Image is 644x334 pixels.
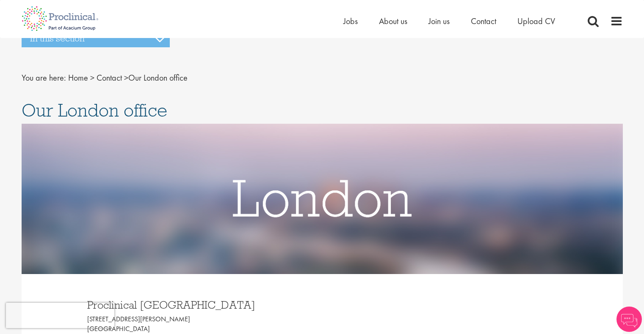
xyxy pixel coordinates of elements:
a: breadcrumb link to Home [68,72,88,83]
a: Jobs [343,16,358,27]
span: > [90,72,94,83]
a: About us [379,16,407,27]
span: > [124,72,128,83]
iframe: reCAPTCHA [6,303,114,328]
img: Chatbot [616,307,642,332]
h3: In this section [22,30,170,47]
span: Our London office [68,72,188,83]
a: Upload CV [517,16,555,27]
a: breadcrumb link to Contact [97,72,122,83]
a: Join us [428,16,450,27]
h3: Proclinical [GEOGRAPHIC_DATA] [87,299,316,310]
span: You are here: [22,72,66,83]
a: Contact [471,16,496,27]
span: Our London office [22,99,167,122]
